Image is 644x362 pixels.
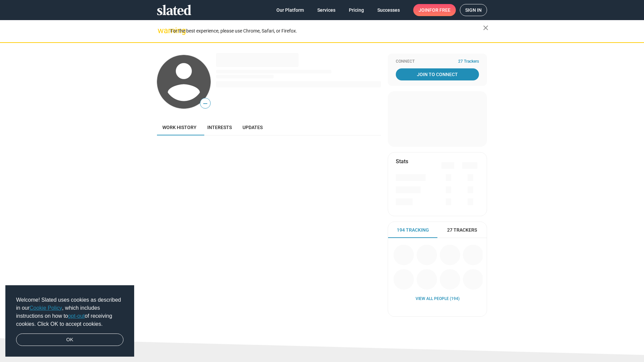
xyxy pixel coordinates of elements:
[396,59,479,64] div: Connect
[243,125,263,130] span: Updates
[68,313,85,319] a: opt-out
[207,125,232,130] span: Interests
[465,4,482,16] span: Sign in
[419,4,450,16] span: Join
[317,4,335,16] span: Services
[397,227,429,233] span: 194 Tracking
[200,99,210,108] span: —
[16,334,123,346] a: dismiss cookie message
[458,59,479,64] span: 27 Trackers
[30,305,62,311] a: Cookie Policy
[343,4,369,16] a: Pricing
[276,4,304,16] span: Our Platform
[372,4,405,16] a: Successes
[397,68,478,80] span: Join To Connect
[482,24,490,32] mat-icon: close
[416,296,460,302] a: View all People (194)
[460,4,487,16] a: Sign in
[396,68,479,80] a: Join To Connect
[271,4,309,16] a: Our Platform
[413,4,456,16] a: Joinfor free
[349,4,364,16] span: Pricing
[377,4,400,16] span: Successes
[162,125,197,130] span: Work history
[447,227,477,233] span: 27 Trackers
[202,119,237,135] a: Interests
[429,4,450,16] span: for free
[237,119,268,135] a: Updates
[5,285,134,357] div: cookieconsent
[16,296,123,328] span: Welcome! Slated uses cookies as described in our , which includes instructions on how to of recei...
[158,26,166,35] mat-icon: warning
[312,4,341,16] a: Services
[157,119,202,135] a: Work history
[396,158,408,165] mat-card-title: Stats
[170,26,483,36] div: For the best experience, please use Chrome, Safari, or Firefox.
